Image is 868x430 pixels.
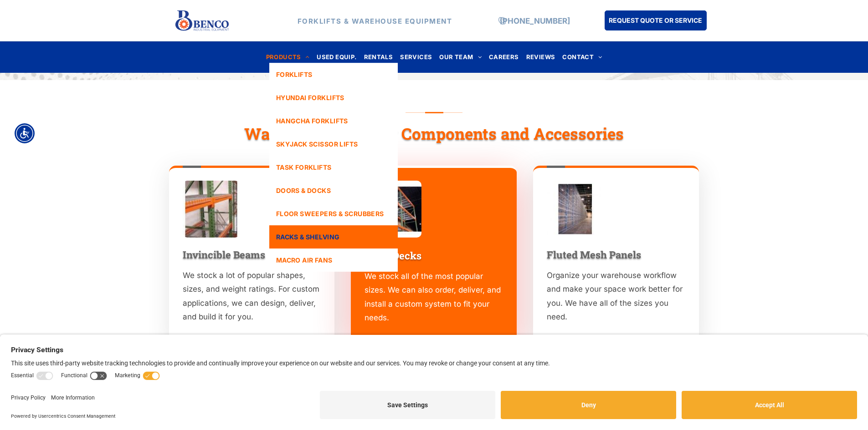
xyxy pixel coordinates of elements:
[269,109,398,132] a: HANGCHA FORKLIFTS
[298,16,452,25] strong: FORKLIFTS & WAREHOUSE EQUIPMENT
[183,271,319,322] span: We stock a lot of popular shapes, sizes, and weight ratings. For custom applications, we can desi...
[244,123,624,144] span: Warehouse Racking Components and Accessories
[605,10,707,30] a: REQUEST QUOTE OR SERVICE
[436,51,485,63] a: OUR TEAM
[276,162,332,172] span: TASK FORKLIFTS
[609,12,702,29] span: REQUEST QUOTE OR SERVICE
[15,123,35,143] div: Accessibility Menu
[547,271,683,322] span: Organize your warehouse workflow and make your space work better for you. We have all of the size...
[276,139,358,149] span: SKYJACK SCISSOR LIFTS
[485,51,523,63] a: CAREERS
[559,51,606,63] a: CONTACT
[269,202,398,225] a: FLOOR SWEEPERS & SCRUBBERS
[269,156,398,179] a: TASK FORKLIFTS
[360,51,397,63] a: RENTALS
[269,179,398,202] a: DOORS & DOCKS
[276,70,313,79] span: FORKLIFTS
[547,248,641,261] a: Fluted Mesh Panels
[547,181,604,238] img: bencoindustrial
[262,51,313,63] a: PRODUCTS
[276,93,344,102] span: HYUNDAI FORKLIFTS
[396,51,436,63] a: SERVICES
[276,209,384,218] span: FLOOR SWEEPERS & SCRUBBERS
[276,186,331,195] span: DOORS & DOCKS
[269,132,398,156] a: SKYJACK SCISSOR LIFTS
[365,272,501,323] span: We stock all of the most popular sizes. We can also order, deliver, and install a custom system t...
[269,63,398,86] a: FORKLIFTS
[523,51,559,63] a: REVIEWS
[269,225,398,248] a: RACKS & SHELVING
[183,248,265,261] span: Invincible Beams
[313,51,360,63] a: USED EQUIP.
[269,248,398,272] a: MACRO AIR FANS
[276,255,333,265] span: MACRO AIR FANS
[266,51,310,63] span: PRODUCTS
[269,86,398,109] a: HYUNDAI FORKLIFTS
[183,181,240,238] img: bencoindustrial
[276,232,340,242] span: RACKS & SHELVING
[276,116,348,126] span: HANGCHA FORKLIFTS
[500,16,570,25] a: [PHONE_NUMBER]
